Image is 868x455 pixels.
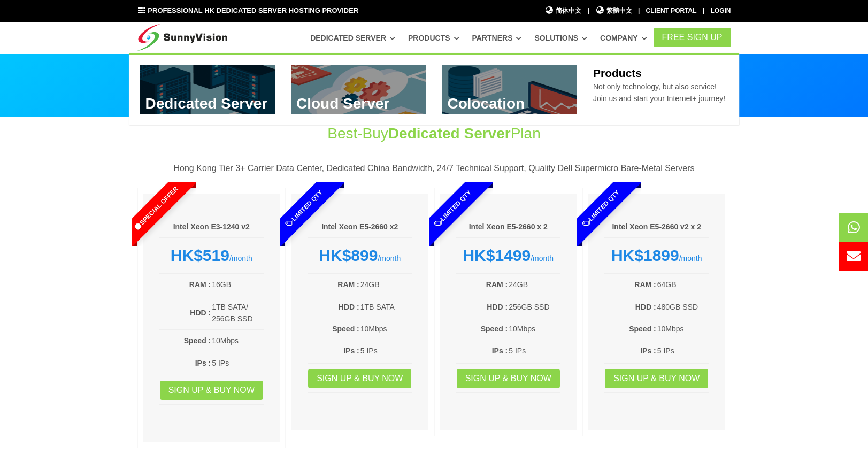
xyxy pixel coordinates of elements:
b: RAM : [486,280,508,289]
span: Special Offer [111,164,201,253]
a: Sign up & Buy Now [160,381,263,400]
td: 1TB SATA [360,300,412,313]
b: RAM : [189,280,211,289]
td: 256GB SSD [508,300,560,313]
b: IPs : [195,359,211,367]
a: Sign up & Buy Now [457,369,560,388]
td: 5 IPs [211,357,264,369]
div: /month [456,246,561,265]
td: 5 IPs [360,344,412,357]
h6: Intel Xeon E5-2660 v2 x 2 [604,222,709,233]
td: 5 IPs [508,344,560,357]
p: Hong Kong Tier 3+ Carrier Data Center, Dedicated China Bandwidth, 24/7 Technical Support, Quality... [137,161,731,175]
strong: HK$1499 [463,246,531,264]
a: Sign up & Buy Now [308,369,411,388]
b: RAM : [337,280,359,289]
b: Speed : [332,325,359,333]
h6: Intel Xeon E5-2660 x2 [308,222,412,233]
b: Speed : [481,325,508,333]
b: HDD : [339,303,359,311]
td: 10Mbps [508,322,560,335]
td: 10Mbps [211,334,264,347]
a: FREE Sign Up [654,28,731,47]
b: IPs : [492,346,508,355]
b: Speed : [184,336,211,345]
b: HDD : [190,309,211,317]
div: Dedicated Server [129,53,739,125]
span: Limited Qty [259,164,349,253]
div: /month [604,246,709,265]
a: Solutions [534,28,587,48]
div: /month [308,246,412,265]
span: Limited Qty [408,164,497,253]
b: IPs : [640,346,656,355]
b: Speed : [629,325,656,333]
strong: HK$519 [171,246,229,264]
b: HDD : [635,303,656,311]
span: Dedicated Server [388,125,511,142]
td: 16GB [211,278,264,291]
td: 10Mbps [360,322,412,335]
li: | [638,6,640,16]
span: Limited Qty [556,164,646,253]
a: Products [408,28,459,48]
a: Dedicated Server [310,28,395,48]
a: Company [600,28,647,48]
a: Sign up & Buy Now [605,369,708,388]
a: Partners [472,28,522,48]
td: 5 IPs [657,344,709,357]
td: 24GB [360,278,412,291]
a: Login [711,7,731,14]
a: Client Portal [646,7,697,14]
div: /month [159,246,264,265]
td: 480GB SSD [657,300,709,313]
strong: HK$1899 [611,246,679,264]
td: 10Mbps [657,322,709,335]
b: RAM : [634,280,656,289]
b: IPs : [343,346,359,355]
li: | [587,6,589,16]
td: 1TB SATA/ 256GB SSD [211,300,264,326]
td: 64GB [657,278,709,291]
a: 简体中文 [545,6,582,16]
h6: Intel Xeon E5-2660 x 2 [456,222,561,233]
b: HDD : [487,303,508,311]
a: 繁體中文 [595,6,632,16]
span: Not only technology, but also service! Join us and start your Internet+ journey! [593,82,725,103]
h6: Intel Xeon E3-1240 v2 [159,222,264,233]
span: Professional HK Dedicated Server Hosting Provider [148,6,358,14]
strong: HK$899 [319,246,378,264]
b: Products [593,67,642,79]
li: | [703,6,704,16]
h1: Best-Buy Plan [256,123,612,144]
td: 24GB [508,278,560,291]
